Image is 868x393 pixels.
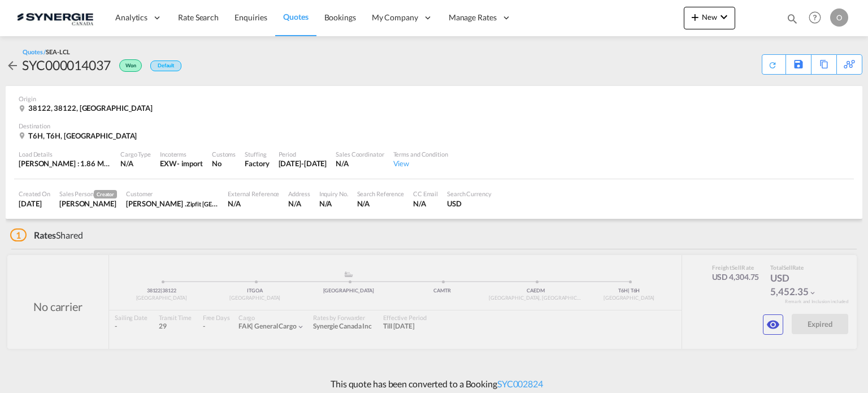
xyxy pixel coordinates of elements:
div: Load Details [19,150,111,158]
div: CC Email [413,189,438,198]
span: SEA-LCL [46,48,70,55]
span: Quotes [283,12,308,21]
span: Rate Search [178,12,219,22]
span: 38122, 38122, [GEOGRAPHIC_DATA] [28,103,153,113]
div: No [212,158,236,169]
div: Stuffing [245,150,269,158]
div: Customs [212,150,236,158]
span: Manage Rates [449,12,497,23]
div: Origin [19,94,849,103]
div: N/A [413,198,438,209]
button: icon-plus 400-fgNewicon-chevron-down [684,7,735,29]
div: External Reference [228,189,279,198]
img: 1f56c880d42311ef80fc7dca854c8e59.png [17,5,93,31]
div: Period [279,150,327,158]
span: Analytics [115,12,147,23]
div: Terms and Condition [393,150,448,158]
div: N/A [228,198,279,209]
div: Incoterms [160,150,203,158]
div: - import [177,158,203,169]
div: [PERSON_NAME] : 1.86 MT | Volumetric Wt : 17.95 CBM | Chargeable Wt : 17.95 W/M [19,158,111,169]
div: Created On [19,189,50,198]
div: N/A [288,198,310,209]
div: 38122, 38122, Italy [19,103,155,113]
span: Rates [34,230,57,240]
div: Default [150,61,181,71]
div: Won [111,56,145,74]
div: Search Reference [357,189,404,198]
span: Enquiries [235,12,267,22]
div: Inquiry No. [319,189,348,198]
md-icon: icon-arrow-left [6,59,19,72]
div: Customer [126,189,219,198]
div: Factory Stuffing [245,158,269,169]
span: My Company [372,12,418,23]
div: Quote PDF is not available at this time [768,55,780,70]
div: Sales Person [59,189,117,198]
div: 13 Aug 2025 [19,198,50,209]
md-icon: icon-refresh [767,59,778,71]
span: 1 [10,228,27,241]
div: Save As Template [786,55,811,74]
a: SYC002824 [497,378,543,389]
md-icon: icon-plus 400-fg [688,10,702,24]
div: Rosa Ho [59,198,117,209]
div: O [830,8,848,27]
div: Destination [19,122,849,130]
span: Bookings [324,12,356,22]
div: N/A [120,158,151,169]
div: Cargo Type [120,150,151,158]
div: Address [288,189,310,198]
button: icon-eye [763,314,783,335]
div: Shared [10,229,83,241]
div: 31 Aug 2025 [279,158,327,169]
div: Help [805,8,830,28]
div: T6H, T6H, Canada [19,131,140,141]
div: Quotes /SEA-LCL [23,47,70,56]
span: Creator [94,190,117,198]
div: icon-arrow-left [6,56,22,74]
div: View [393,158,448,169]
div: Sales Coordinator [336,150,384,158]
div: N/A [336,158,384,169]
md-icon: icon-chevron-down [717,10,731,24]
p: This quote has been converted to a Booking [325,378,543,390]
div: SYC000014037 [22,56,111,74]
span: New [688,12,731,21]
div: N/A [319,198,348,209]
div: EXW [160,158,177,169]
md-icon: icon-magnify [786,12,798,25]
div: N/A [357,198,404,209]
div: Search Currency [447,189,492,198]
span: Zipfit [GEOGRAPHIC_DATA] [186,199,264,208]
span: Help [805,8,824,27]
div: USD [447,198,492,209]
div: icon-magnify [786,12,798,29]
div: James . [126,198,219,209]
span: Won [125,62,139,73]
md-icon: icon-eye [766,318,780,331]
